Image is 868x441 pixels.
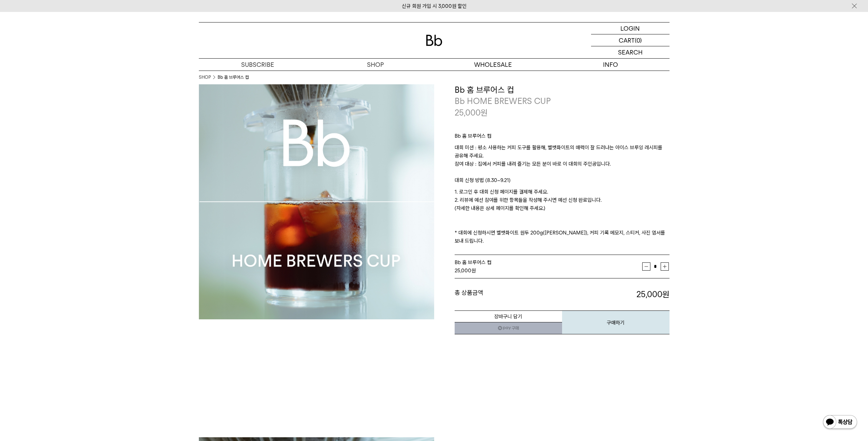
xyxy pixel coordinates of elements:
p: CART [619,34,635,46]
p: Bb HOME BREWERS CUP [455,95,670,107]
p: (0) [635,34,642,46]
li: Bb 홈 브루어스 컵 [218,74,249,81]
p: LOGIN [620,22,640,34]
h3: Bb 홈 브루어스 컵 [455,84,670,96]
button: 구매하기 [562,310,670,334]
a: SUBSCRIBE [199,59,317,71]
a: SHOP [199,74,211,81]
p: Bb 홈 브루어스 컵 [455,132,670,143]
strong: 25,000 [636,289,670,299]
strong: 25,000 [455,268,471,274]
img: 카카오톡 채널 1:1 채팅 버튼 [822,414,858,431]
dt: 총 상품금액 [455,289,562,300]
p: 대회 미션 : 평소 사용하는 커피 도구를 활용해, 벨벳화이트의 매력이 잘 드러나는 아이스 브루잉 레시피를 공유해 주세요. 참여 대상 : 집에서 커피를 내려 즐기는 모든 분이 ... [455,143,670,176]
span: 원 [481,108,488,118]
a: LOGIN [591,22,670,34]
p: 1. 로그인 후 대회 신청 페이지를 결제해 주세요. 2. 리뷰에 예선 참여를 위한 항목들을 작성해 주시면 예선 신청 완료입니다. (자세한 내용은 상세 페이지를 확인해 주세요.... [455,188,670,245]
img: Bb 홈 브루어스 컵 [199,84,434,319]
span: Bb 홈 브루어스 컵 [455,259,491,265]
p: INFO [552,59,670,71]
div: 원 [455,267,642,275]
p: WHOLESALE [434,59,552,71]
a: CART (0) [591,34,670,46]
button: 감소 [642,262,650,271]
p: 25,000 [455,107,488,119]
b: 원 [662,289,670,299]
a: SHOP [317,59,434,71]
a: 새창 [455,322,562,334]
img: 로고 [426,35,442,46]
p: 대회 신청 방법 (8.30~9.21) [455,176,670,188]
p: SEARCH [618,46,643,58]
a: 신규 회원 가입 시 3,000원 할인 [402,3,467,9]
button: 장바구니 담기 [455,310,562,322]
button: 증가 [661,262,669,271]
